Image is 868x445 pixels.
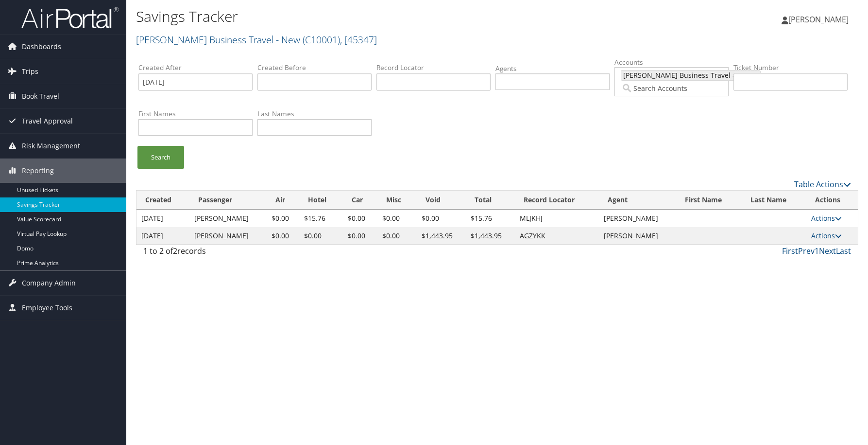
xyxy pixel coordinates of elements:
[343,227,377,245] td: $0.00
[136,191,189,210] th: Created: activate to sort column ascending
[676,191,742,210] th: First Name
[495,64,610,73] label: Agents
[22,35,61,59] span: Dashboards
[267,191,300,210] th: Air
[22,296,72,320] span: Employee Tools
[417,227,466,245] td: $1,443.95
[22,109,73,133] span: Travel Approval
[742,191,806,210] th: Last Name
[136,6,617,27] h1: Savings Tracker
[21,6,119,29] img: airportal-logo.png
[22,84,59,108] span: Book Travel
[22,59,38,84] span: Trips
[599,227,676,245] td: [PERSON_NAME]
[417,191,466,210] th: Void
[257,109,372,119] label: Last Names
[299,227,342,245] td: $0.00
[515,191,599,210] th: Record Locator: activate to sort column ascending
[376,63,491,72] label: Record Locator
[515,210,599,227] td: MLJKHJ
[299,210,342,227] td: $15.76
[137,146,184,169] a: Search
[599,210,676,227] td: [PERSON_NAME]
[343,191,377,210] th: Car
[417,210,466,227] td: $0.00
[22,271,76,295] span: Company Admin
[343,210,377,227] td: $0.00
[22,159,54,183] span: Reporting
[466,210,515,227] td: $15.76
[614,57,729,67] label: Accounts
[173,246,177,256] span: 2
[143,245,309,262] div: 1 to 2 of records
[836,246,851,256] a: Last
[136,227,189,245] td: [DATE]
[340,33,377,46] span: , [ 45347 ]
[515,227,599,245] td: AGZYKK
[621,83,722,93] input: Search Accounts
[811,214,842,223] a: Actions
[806,191,858,210] th: Actions
[136,210,189,227] td: [DATE]
[466,227,515,245] td: $1,443.95
[189,191,267,210] th: Passenger
[599,191,676,210] th: Agent: activate to sort column ascending
[621,71,751,80] span: [PERSON_NAME] Business Travel - New
[811,231,842,240] a: Actions
[815,246,819,256] a: 1
[257,63,372,72] label: Created Before
[267,210,300,227] td: $0.00
[466,191,515,210] th: Total
[377,227,417,245] td: $0.00
[782,246,798,256] a: First
[299,191,342,210] th: Hotel
[138,109,253,119] label: First Names
[798,246,815,256] a: Prev
[782,5,858,34] a: [PERSON_NAME]
[794,179,851,190] a: Table Actions
[267,227,300,245] td: $0.00
[138,63,253,72] label: Created After
[303,33,340,46] span: ( C10001 )
[377,191,417,210] th: Misc
[189,227,267,245] td: [PERSON_NAME]
[788,14,849,25] span: [PERSON_NAME]
[733,63,848,72] label: Ticket Number
[377,210,417,227] td: $0.00
[189,210,267,227] td: [PERSON_NAME]
[819,246,836,256] a: Next
[136,33,377,46] a: [PERSON_NAME] Business Travel - New
[22,134,80,158] span: Risk Management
